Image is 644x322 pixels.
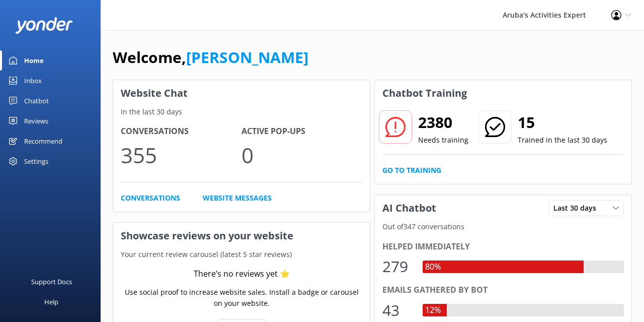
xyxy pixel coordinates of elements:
a: Conversations [121,192,180,204]
p: Trained in the last 30 days [518,135,607,146]
div: Reviews [24,111,48,131]
a: Website Messages [203,192,272,204]
div: Home [24,50,44,71]
div: Help [44,292,58,312]
h3: Website Chat [113,80,370,106]
p: Use social proof to increase website sales. Install a badge or carousel on your website. [121,287,362,309]
div: 279 [382,254,413,279]
div: Inbox [24,71,42,91]
div: Chatbot [24,91,49,111]
div: Helped immediately [382,240,624,253]
div: Support Docs [31,272,72,292]
div: Settings [24,151,48,171]
h4: Conversations [121,125,242,138]
h3: AI Chatbot [375,195,444,221]
div: Recommend [24,131,62,151]
p: Needs training [418,135,468,146]
h3: Chatbot Training [375,80,474,106]
p: Your current review carousel (latest 5 star reviews) [113,249,370,260]
h2: 2380 [418,110,468,135]
div: 80% [423,261,443,274]
h1: Welcome, [113,45,308,70]
p: Out of 347 conversations [375,221,631,232]
h2: 15 [518,110,607,135]
h3: Showcase reviews on your website [113,223,370,249]
p: 355 [121,138,242,172]
h4: Active Pop-ups [242,125,362,138]
a: Go to Training [382,165,441,176]
div: There’s no reviews yet ⭐ [194,268,290,281]
div: Emails gathered by bot [382,284,624,297]
div: 12% [423,304,443,317]
a: [PERSON_NAME] [186,47,308,68]
img: yonder-white-logo.png [15,17,73,34]
p: 0 [242,138,362,172]
p: In the last 30 days [113,106,370,117]
span: Last 30 days [553,203,602,214]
